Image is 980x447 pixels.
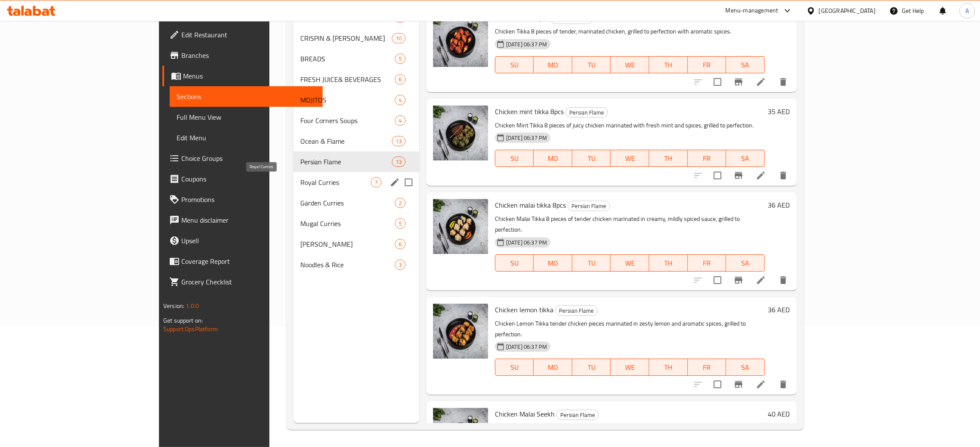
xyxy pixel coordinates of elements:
div: CRISPIN & [PERSON_NAME]10 [293,28,419,48]
span: SA [730,257,761,269]
span: MO [537,257,569,269]
div: Regal Biriyani [300,239,395,249]
span: TH [653,361,684,374]
span: SA [730,152,761,165]
button: FR [688,150,727,167]
a: Support.OpsPlatform [163,323,218,335]
button: SU [495,56,534,73]
div: Persian Flame [555,305,598,316]
button: delete [773,270,794,290]
span: 7 [371,178,381,187]
img: Chicken lemon tikka [433,304,488,359]
span: TU [576,257,608,269]
span: Chicken mint tikka 8pcs [495,105,564,118]
span: WE [614,59,646,71]
span: Select to update [708,271,727,289]
button: FR [688,56,727,73]
span: Persian Flame [557,410,598,420]
div: items [395,54,406,64]
span: 13 [392,137,405,145]
span: [DATE] 06:37 PM [503,40,550,48]
button: delete [773,72,794,92]
button: TH [649,359,688,376]
a: Sections [170,86,323,107]
a: Edit menu item [756,170,766,181]
div: items [392,157,406,167]
button: WE [611,359,649,376]
span: Menu disclaimer [181,215,316,225]
a: Edit Restaurant [162,24,323,45]
span: Branches [181,50,316,60]
button: MO [534,254,572,272]
span: [DATE] 06:37 PM [503,343,550,351]
span: Select to update [708,73,727,91]
span: WE [614,361,646,374]
div: Four Corners Soups4 [293,110,419,131]
nav: Menu sections [293,4,419,278]
button: TU [572,56,611,73]
button: delete [773,165,794,186]
h6: 40 AED [768,408,790,420]
button: MO [534,56,572,73]
button: Branch-specific-item [728,165,749,186]
span: Persian Flame [568,201,610,211]
button: TU [572,150,611,167]
span: TU [576,361,608,374]
div: Garden Curries [300,198,395,208]
span: SA [730,361,761,374]
span: Upsell [181,236,316,246]
div: Garden Curries2 [293,193,419,213]
div: CRISPIN & LUCIAN BITES [300,33,392,43]
span: 13 [392,158,405,166]
span: Grocery Checklist [181,277,316,287]
span: TU [576,152,608,165]
button: edit [388,176,401,189]
span: MO [537,361,569,374]
div: BREADS5 [293,48,419,69]
span: TU [576,59,608,71]
span: Persian Flame [566,108,608,118]
a: Upsell [162,230,323,251]
span: Chicken malai tikka 8pcs [495,199,566,211]
span: 10 [392,34,405,42]
span: 4 [395,117,405,125]
button: Branch-specific-item [728,374,749,395]
img: Chicken tikka 8pcs [433,12,488,67]
span: MOJITOS [300,95,395,105]
div: items [395,198,406,208]
img: Chicken mint tikka 8pcs [433,106,488,160]
span: Get support on: [163,315,203,326]
span: Sections [177,91,316,102]
span: [PERSON_NAME] [300,239,395,249]
span: SA [730,59,761,71]
div: items [395,74,406,85]
button: TU [572,254,611,272]
span: Coupons [181,174,316,184]
span: SU [499,257,530,269]
button: FR [688,254,727,272]
span: 6 [395,76,405,84]
div: Menu-management [726,6,779,16]
h6: 32 AED [768,12,790,24]
button: TH [649,56,688,73]
div: items [395,239,406,249]
span: Mugal Curries [300,218,395,229]
div: FRESH JUICE& BEVERAGES6 [293,69,419,90]
a: Grocery Checklist [162,272,323,292]
button: delete [773,374,794,395]
span: 6 [395,240,405,248]
span: 2 [395,199,405,207]
span: 3 [395,261,405,269]
span: Four Corners Soups [300,115,395,126]
span: 5 [395,55,405,63]
button: SU [495,254,534,272]
span: WE [614,152,646,165]
button: WE [611,150,649,167]
span: FR [691,152,723,165]
a: Branches [162,45,323,66]
div: items [395,95,406,105]
button: Branch-specific-item [728,270,749,290]
span: FRESH JUICE& BEVERAGES [300,74,395,85]
span: CRISPIN & [PERSON_NAME] [300,33,392,43]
